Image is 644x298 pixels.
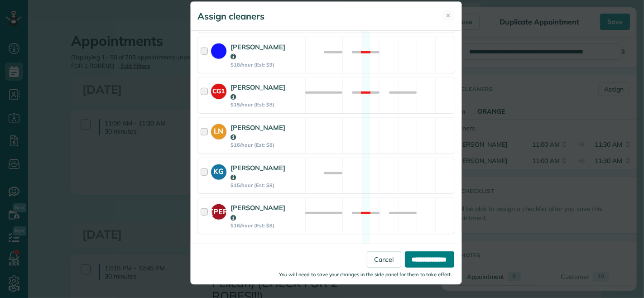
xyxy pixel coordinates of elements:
strong: $15/hour (Est: $8) [231,101,286,108]
strong: $16/hour (Est: $8) [231,222,286,229]
small: You will need to save your changes in the side panel for them to take effect. [279,271,452,277]
strong: CG1 [211,84,226,96]
strong: $16/hour (Est: $8) [231,142,286,148]
strong: KG [211,164,226,177]
strong: [PERSON_NAME] [231,203,286,221]
strong: $15/hour (Est: $8) [231,182,286,188]
a: Cancel [367,251,401,267]
span: ✕ [446,11,451,20]
strong: [PERSON_NAME] [231,123,286,141]
strong: [PERSON_NAME] [231,83,286,101]
strong: [PERSON_NAME] [231,163,286,182]
strong: [PERSON_NAME] [231,43,286,61]
strong: LN [211,124,226,137]
strong: $18/hour (Est: $9) [231,62,286,68]
strong: [PERSON_NAME] [211,204,226,217]
h5: Assign cleaners [198,10,265,23]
